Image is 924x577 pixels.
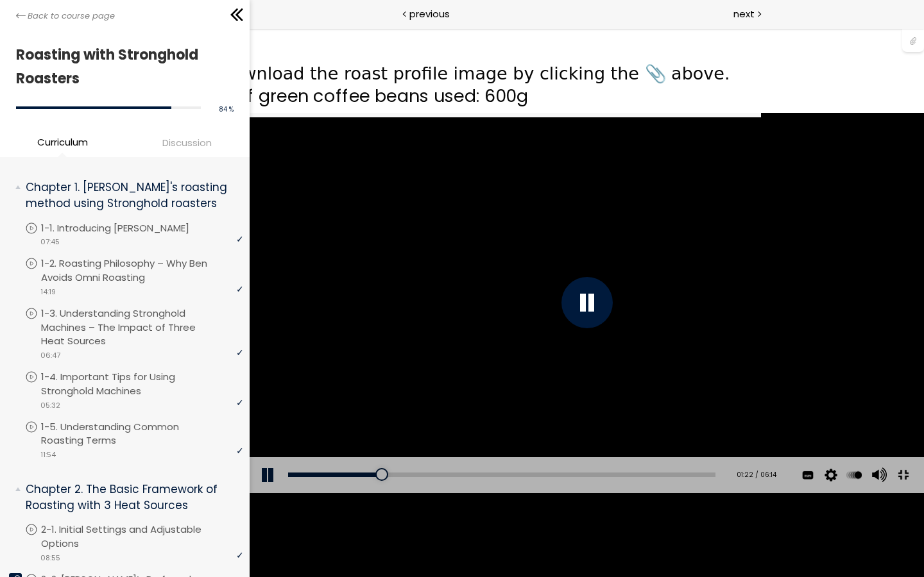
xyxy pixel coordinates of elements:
[41,221,215,235] p: 1-1. Introducing [PERSON_NAME]
[572,429,591,465] button: Video quality
[40,449,56,460] span: 11:54
[26,180,234,211] p: Chapter 1. [PERSON_NAME]'s roasting method using Stronghold roasters
[162,135,212,150] span: Discussion
[547,429,570,465] div: See available captions
[16,10,115,22] a: Back to course page
[40,350,60,361] span: 06:47
[40,237,60,247] span: 07:45
[593,429,616,465] div: Change playback rate
[16,43,227,91] h1: Roasting with Stronghold Roasters
[41,370,243,398] p: 1-4. Important Tips for Using Stronghold Machines
[37,135,88,149] span: Curriculum
[41,306,243,348] p: 1-3. Understanding Stronghold Machines – The Impact of Three Heat Sources
[41,420,243,448] p: 1-5. Understanding Common Roasting Terms
[219,105,234,114] span: 84 %
[549,429,568,465] button: Subtitles and Transcript
[40,287,56,297] span: 14:19
[733,6,755,21] span: next
[41,523,243,551] p: 2-1. Initial Settings and Adjustable Options
[618,429,637,465] button: Volume
[409,6,450,21] span: previous
[477,442,527,452] div: 01:22 / 06:14
[40,400,60,411] span: 05:32
[28,10,115,22] span: Back to course page
[595,429,614,465] button: Play back rate
[26,481,234,513] p: Chapter 2. The Basic Framework of Roasting with 3 Heat Sources
[41,256,243,285] p: 1-2. Roasting Philosophy – Why Ben Avoids Omni Roasting
[40,553,60,564] span: 08:55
